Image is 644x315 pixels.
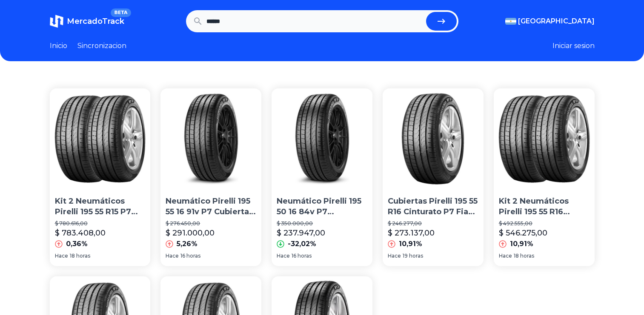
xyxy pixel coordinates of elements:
[66,239,88,249] p: 0,36%
[288,239,316,249] p: -32,02%
[77,41,126,51] a: Sincronizacion
[494,88,595,189] img: Kit 2 Neumáticos Pirelli 195 55 R16 Cinturato P7 Citroen C3
[177,239,197,249] p: 5,26%
[499,253,512,259] span: Hace
[292,253,312,259] span: 16 horas
[50,14,124,28] a: MercadoTrackBETA
[160,88,261,266] a: Neumático Pirelli 195 55 16 91v P7 Cubierta EnvioNeumático Pirelli 195 55 16 91v P7 Cubierta Envi...
[70,253,90,259] span: 18 horas
[166,227,215,239] p: $ 291.000,00
[67,17,124,26] span: MercadoTrack
[505,16,595,26] button: [GEOGRAPHIC_DATA]
[403,253,423,259] span: 19 horas
[160,88,261,189] img: Neumático Pirelli 195 55 16 91v P7 Cubierta Envio
[388,220,478,227] p: $ 246.277,00
[499,196,590,217] p: Kit 2 Neumáticos Pirelli 195 55 R16 Cinturato P7 Citroen C3
[499,220,590,227] p: $ 492.555,00
[166,253,179,259] span: Hace
[277,220,367,227] p: $ 350.000,00
[111,9,131,17] span: BETA
[383,88,484,266] a: Cubiertas Pirelli 195 55 R16 Cinturato P7 Fiat Citroen C3Cubiertas Pirelli 195 55 R16 Cinturato P...
[50,14,63,28] img: MercadoTrack
[388,196,478,217] p: Cubiertas Pirelli 195 55 R16 Cinturato P7 Fiat Citroen C3
[50,88,151,189] img: Kit 2 Neumáticos Pirelli 195 55 R15 P7 Cinturato Vw Suran
[499,227,547,239] p: $ 546.275,00
[552,41,595,51] button: Iniciar sesion
[383,88,484,189] img: Cubiertas Pirelli 195 55 R16 Cinturato P7 Fiat Citroen C3
[277,253,290,259] span: Hace
[388,227,435,239] p: $ 273.137,00
[272,88,372,189] img: Neumático Pirelli 195 50 16 84v P7 Cinturato Cubierta Envio
[494,88,595,266] a: Kit 2 Neumáticos Pirelli 195 55 R16 Cinturato P7 Citroen C3Kit 2 Neumáticos Pirelli 195 55 R16 Ci...
[180,253,200,259] span: 16 horas
[388,253,401,259] span: Hace
[50,41,67,51] a: Inicio
[166,220,256,227] p: $ 276.450,00
[55,253,68,259] span: Hace
[510,239,533,249] p: 10,91%
[166,196,256,217] p: Neumático Pirelli 195 55 16 91v P7 Cubierta Envio
[505,18,516,25] img: Argentina
[50,88,151,266] a: Kit 2 Neumáticos Pirelli 195 55 R15 P7 Cinturato Vw SuranKit 2 Neumáticos Pirelli 195 55 R15 P7 C...
[277,196,367,217] p: Neumático Pirelli 195 50 16 84v P7 Cinturato Cubierta Envio
[55,220,146,227] p: $ 780.616,00
[399,239,422,249] p: 10,91%
[55,196,146,217] p: Kit 2 Neumáticos Pirelli 195 55 R15 P7 Cinturato Vw Suran
[514,253,534,259] span: 18 horas
[55,227,106,239] p: $ 783.408,00
[272,88,372,266] a: Neumático Pirelli 195 50 16 84v P7 Cinturato Cubierta EnvioNeumático Pirelli 195 50 16 84v P7 Cin...
[518,16,595,26] span: [GEOGRAPHIC_DATA]
[277,227,325,239] p: $ 237.947,00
